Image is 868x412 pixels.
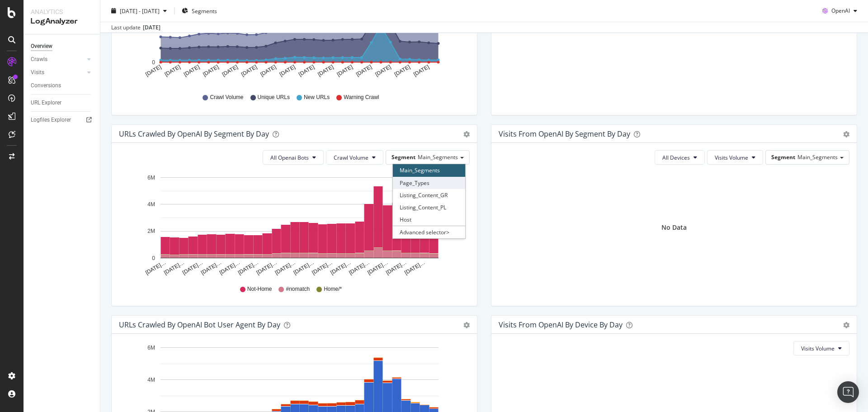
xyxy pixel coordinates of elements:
[662,154,690,161] span: All Devices
[221,64,239,78] text: [DATE]
[31,81,94,90] a: Conversions
[240,64,258,78] text: [DATE]
[31,68,44,77] div: Visits
[374,64,392,78] text: [DATE]
[210,94,243,101] span: Crawl Volume
[463,131,470,137] div: gear
[31,55,85,64] a: Crawls
[147,345,155,351] text: 6M
[316,64,335,78] text: [DATE]
[304,94,330,101] span: New URLs
[393,226,465,238] div: Advanced selector >
[31,98,61,108] div: URL Explorer
[819,4,861,18] button: OpenAI
[147,175,155,181] text: 6M
[412,64,430,78] text: [DATE]
[202,64,220,78] text: [DATE]
[147,377,155,383] text: 4M
[119,129,269,138] div: URLs Crawled by OpenAI By Segment By Day
[463,322,470,328] div: gear
[164,64,182,78] text: [DATE]
[147,201,155,208] text: 4M
[31,98,94,108] a: URL Explorer
[31,16,93,27] div: LogAnalyzer
[178,4,221,18] button: Segments
[119,320,280,329] div: URLs Crawled by OpenAI bot User Agent By Day
[31,55,47,64] div: Crawls
[183,64,201,78] text: [DATE]
[393,213,465,226] div: Host
[259,64,277,78] text: [DATE]
[418,153,458,161] span: Main_Segments
[336,64,354,78] text: [DATE]
[31,68,85,77] a: Visits
[147,27,155,33] text: 2M
[263,150,324,165] button: All Openai Bots
[393,164,465,176] div: Main_Segments
[247,285,272,293] span: Not-Home
[192,7,217,14] span: Segments
[258,94,290,101] span: Unique URLs
[344,94,379,101] span: Warning Crawl
[278,64,297,78] text: [DATE]
[31,7,93,16] div: Analytics
[152,59,155,66] text: 0
[334,154,368,161] span: Crawl Volume
[393,201,465,213] div: Listing_Content_PL
[801,345,835,352] span: Visits Volume
[715,154,748,161] span: Visits Volume
[393,177,465,189] div: Page_Types
[661,223,687,232] div: No Data
[326,150,383,165] button: Crawl Volume
[31,42,52,51] div: Overview
[355,64,373,78] text: [DATE]
[655,150,705,165] button: All Devices
[499,129,630,138] div: Visits from OpenAI By Segment By Day
[147,228,155,235] text: 2M
[286,285,310,293] span: #nomatch
[31,81,61,90] div: Conversions
[31,115,71,125] div: Logfiles Explorer
[143,24,160,32] div: [DATE]
[843,322,849,328] div: gear
[111,24,160,32] div: Last update
[297,64,316,78] text: [DATE]
[108,4,170,18] button: [DATE] - [DATE]
[31,115,94,125] a: Logfiles Explorer
[837,381,859,403] div: Open Intercom Messenger
[499,320,623,329] div: Visits From OpenAI By Device By Day
[707,150,763,165] button: Visits Volume
[31,42,94,51] a: Overview
[793,341,849,355] button: Visits Volume
[119,172,467,277] svg: A chart.
[270,154,309,161] span: All Openai Bots
[771,153,795,161] span: Segment
[152,255,155,261] text: 0
[797,153,838,161] span: Main_Segments
[144,64,162,78] text: [DATE]
[831,7,850,14] span: OpenAI
[393,189,465,201] div: Listing_Content_GR
[843,131,849,137] div: gear
[393,64,411,78] text: [DATE]
[392,153,415,161] span: Segment
[120,7,160,14] span: [DATE] - [DATE]
[324,285,342,293] span: Home/*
